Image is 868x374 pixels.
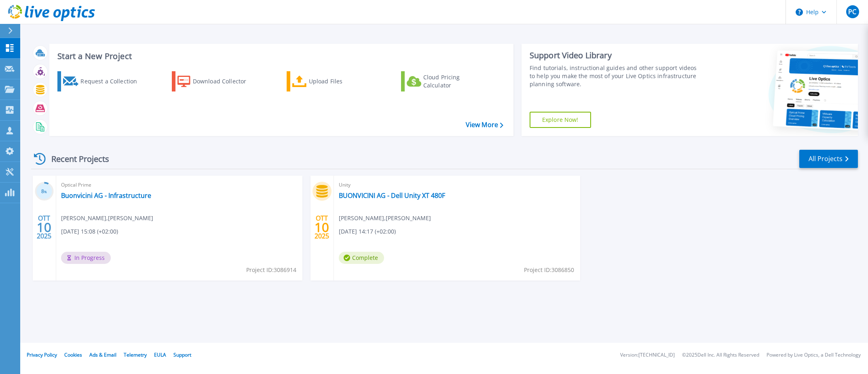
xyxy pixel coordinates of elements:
li: Version: [TECHNICAL_ID] [620,353,675,358]
a: Download Collector [172,71,262,91]
a: Upload Files [287,71,377,91]
div: Upload Files [309,73,374,89]
span: Optical Prime [61,181,298,189]
h3: 8 [35,187,54,196]
span: Unity [339,181,575,189]
div: Cloud Pricing Calculator [423,73,488,89]
div: OTT 2025 [314,212,329,242]
div: Find tutorials, instructional guides and other support videos to help you make the most of your L... [530,64,702,88]
div: Request a Collection [80,73,145,89]
span: PC [848,8,856,15]
a: Request a Collection [57,71,148,91]
a: Cloud Pricing Calculator [401,71,491,91]
a: Telemetry [124,351,147,358]
a: BUONVICINI AG - Dell Unity XT 480F [339,191,445,200]
a: All Projects [799,150,858,168]
div: Recent Projects [31,149,120,169]
a: Cookies [64,351,82,358]
li: Powered by Live Optics, a Dell Technology [767,353,861,358]
span: [DATE] 15:08 (+02:00) [61,227,118,236]
h3: Start a New Project [57,52,503,61]
span: [DATE] 14:17 (+02:00) [339,227,396,236]
a: Support [173,351,191,358]
span: % [44,189,47,194]
span: 10 [37,224,51,231]
a: Explore Now! [530,112,591,128]
a: Ads & Email [89,351,116,358]
div: Support Video Library [530,50,702,61]
span: Project ID: 3086850 [524,266,574,274]
div: Download Collector [193,73,258,89]
a: Privacy Policy [27,351,57,358]
a: View More [466,121,503,129]
span: Project ID: 3086914 [246,266,296,274]
div: OTT 2025 [36,212,52,242]
span: Complete [339,252,384,264]
li: © 2025 Dell Inc. All Rights Reserved [682,353,759,358]
a: EULA [154,351,166,358]
span: 10 [315,224,329,231]
span: [PERSON_NAME] , [PERSON_NAME] [61,214,153,223]
a: Buonvicini AG - Infrastructure [61,191,151,200]
span: [PERSON_NAME] , [PERSON_NAME] [339,214,431,223]
span: In Progress [61,252,111,264]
